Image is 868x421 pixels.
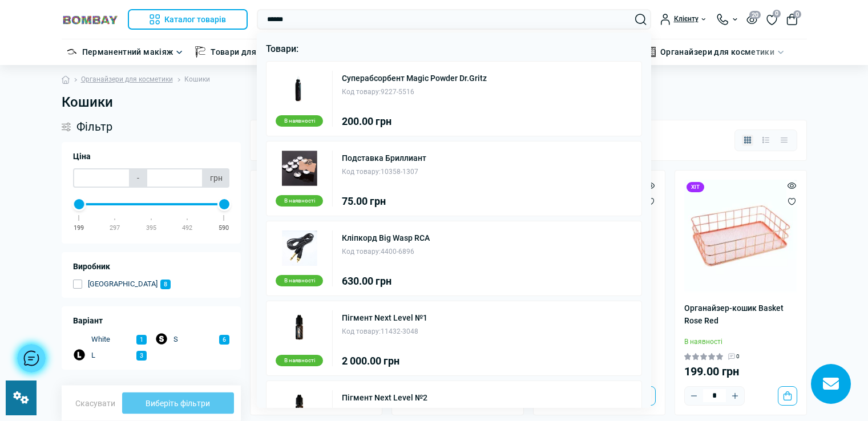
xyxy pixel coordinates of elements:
button: Каталог товарів [128,9,248,30]
div: В наявності [276,115,323,127]
button: 20 [746,14,757,24]
span: 0 [773,10,781,18]
img: Перманентний макіяж [66,46,78,58]
a: Органайзери для косметики [660,46,774,58]
a: Кліпкорд Big Wasp RCA [342,234,430,242]
img: Кліпкорд Big Wasp RCA [282,230,317,266]
div: 2 000.00 грн [342,356,427,366]
a: Товари для тату [211,46,275,58]
span: Код товару: [342,168,381,176]
img: Пігмент Next Level №1 [282,310,317,346]
div: 11433-3956 [342,406,427,417]
img: Суперабсорбент Magic Powder Dr.Gritz [282,71,317,106]
div: 200.00 грн [342,116,487,127]
div: 75.00 грн [342,196,426,207]
button: 0 [786,14,798,25]
img: Товари для тату [195,46,206,58]
span: 20 [749,11,761,19]
a: Пігмент Next Level №2 [342,394,427,402]
span: 0 [793,10,801,18]
span: Код товару: [342,88,381,96]
a: Пігмент Next Level №1 [342,314,427,322]
div: 10358-1307 [342,167,426,177]
div: В наявності [276,195,323,207]
img: BOMBAY [62,14,119,25]
span: Код товару: [342,248,381,256]
button: Search [635,14,647,25]
span: Код товару: [342,327,381,335]
div: 9227-5516 [342,87,487,98]
a: Суперабсорбент Magic Powder Dr.Gritz [342,74,487,82]
a: Подставка Бриллиант [342,154,426,162]
div: 630.00 грн [342,276,430,286]
a: 0 [766,13,777,26]
div: В наявності [276,355,323,366]
div: 11432-3048 [342,326,427,337]
span: Код товару: [342,407,381,415]
div: 4400-6896 [342,246,430,257]
p: Товари: [266,42,642,56]
div: В наявності [276,275,323,286]
a: Перманентний макіяж [82,46,173,58]
img: Подставка Бриллиант [282,151,317,186]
